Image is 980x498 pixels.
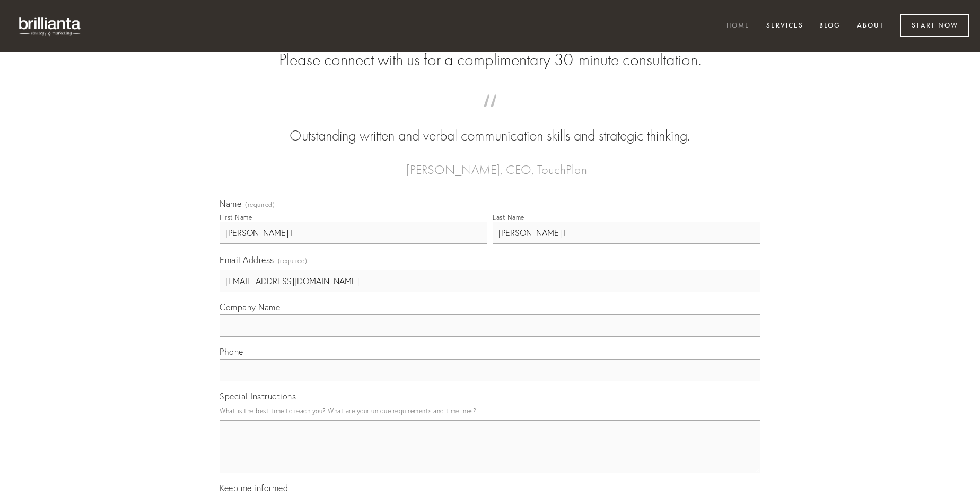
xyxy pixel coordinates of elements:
[220,198,241,209] span: Name
[220,50,760,70] h2: Please connect with us for a complimentary 30-minute consultation.
[220,483,288,493] span: Keep me informed
[237,105,743,146] blockquote: Outstanding written and verbal communication skills and strategic thinking.
[278,254,308,268] span: (required)
[220,302,280,312] span: Company Name
[493,213,524,221] div: Last Name
[850,18,891,35] a: About
[220,404,760,418] p: What is the best time to reach you? What are your unique requirements and timelines?
[220,255,274,265] span: Email Address
[220,391,296,401] span: Special Instructions
[220,213,252,221] div: First Name
[237,146,743,180] figcaption: — [PERSON_NAME], CEO, TouchPlan
[759,18,810,35] a: Services
[720,18,757,35] a: Home
[220,346,243,357] span: Phone
[11,11,90,41] img: brillianta - research, strategy, marketing
[812,18,847,35] a: Blog
[245,202,275,208] span: (required)
[237,105,743,126] span: “
[900,14,969,37] a: Start Now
